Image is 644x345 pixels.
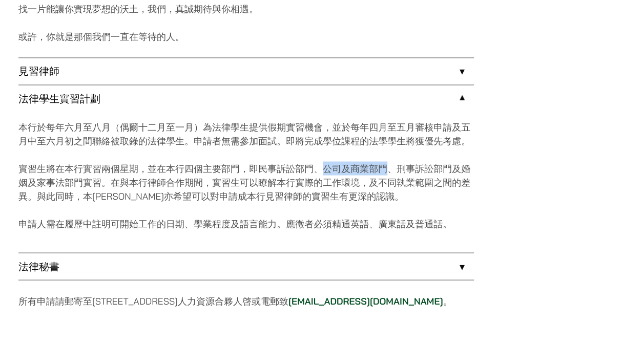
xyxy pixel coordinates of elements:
[18,112,474,252] div: 法律學生實習計劃
[18,253,474,279] a: 法律秘書
[18,58,474,84] a: 見習律師
[288,295,443,307] a: [EMAIL_ADDRESS][DOMAIN_NAME]
[18,30,474,44] p: 或許，你就是那個我們一直在等待的人。
[18,120,474,147] p: 本行於每年六月至八月（偶爾十二月至一月）為法律學生提供假期實習機會，並於每年四月至五月審核申請及五月中至六月初之間聯絡被取錄的法律學生。申請者無需參加面試。即將完成學位課程的法學學生將獲優先考慮。
[18,217,474,230] p: 申請人需在履歷中註明可開始工作的日期、學業程度及語言能力。應徵者必須精通英語、廣東話及普通話。
[18,294,474,308] p: 所有申請請郵寄至[STREET_ADDRESS]人力資源合夥人啓或電郵致 。
[18,85,474,112] a: 法律學生實習計劃
[18,161,474,203] p: 實習生將在本行實習兩個星期，並在本行四個主要部門，即民事訴訟部門、公司及商業部門、刑事訴訟部門及婚姻及家事法部門實習。在與本行律師合作期間，實習生可以瞭解本行實際的工作環境，及不同執業範圍之間的...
